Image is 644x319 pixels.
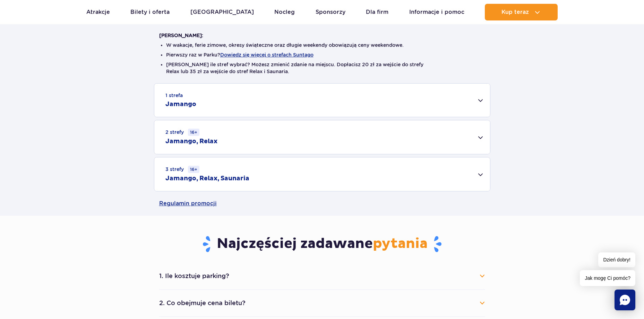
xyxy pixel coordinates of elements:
button: 1. Ile kosztuje parking? [159,268,485,284]
button: 2. Co obejmuje cena biletu? [159,295,485,311]
small: 3 strefy [165,166,199,173]
button: Kup teraz [485,4,558,20]
span: pytania [373,235,428,252]
strong: [PERSON_NAME]: [159,33,203,38]
a: Atrakcje [86,4,110,20]
a: Bilety i oferta [130,4,170,20]
span: Dzień dobry! [598,252,635,267]
h2: Jamango, Relax, Saunaria [165,174,249,183]
span: Kup teraz [501,9,529,15]
small: 16+ [188,129,199,136]
a: [GEOGRAPHIC_DATA] [190,4,254,20]
small: 2 strefy [165,129,199,136]
small: 1 strefa [165,92,183,99]
li: [PERSON_NAME] ile stref wybrać? Możesz zmienić zdanie na miejscu. Dopłacisz 20 zł za wejście do s... [166,61,478,75]
h3: Najczęściej zadawane [159,235,485,253]
span: Jak mogę Ci pomóc? [580,270,635,286]
a: Nocleg [274,4,295,20]
h2: Jamango [165,100,196,109]
a: Informacje i pomoc [409,4,464,20]
h2: Jamango, Relax [165,137,217,146]
li: W wakacje, ferie zimowe, okresy świąteczne oraz długie weekendy obowiązują ceny weekendowe. [166,42,478,49]
a: Dla firm [366,4,388,20]
a: Sponsorzy [316,4,345,20]
div: Chat [615,290,635,310]
a: Regulamin promocji [159,191,485,216]
button: Dowiedz się więcej o strefach Suntago [220,52,314,58]
small: 16+ [188,166,199,173]
li: Pierwszy raz w Parku? [166,51,478,58]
